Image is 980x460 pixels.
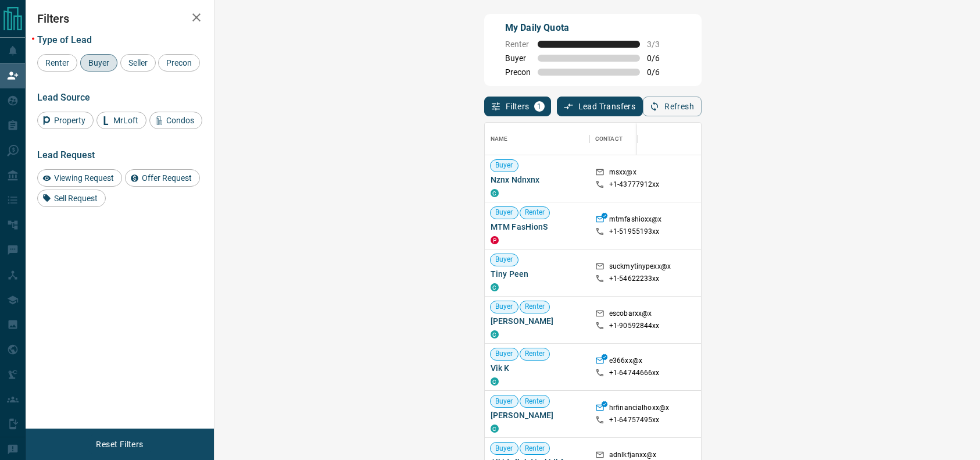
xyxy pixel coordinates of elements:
[520,302,550,312] span: Renter
[149,112,202,129] div: Condos
[124,58,152,67] span: Seller
[505,40,531,49] span: Renter
[50,116,90,125] span: Property
[37,190,106,207] div: Sell Request
[609,274,660,284] p: +1- 54622233xx
[109,116,142,125] span: MrLoft
[162,58,196,67] span: Precon
[609,415,660,425] p: +1- 64757495xx
[609,227,660,237] p: +1- 51955193xx
[491,174,584,186] span: Nznx Ndnxnx
[491,189,499,197] div: condos.ca
[162,116,198,125] span: Condos
[120,54,156,72] div: Seller
[647,40,673,49] span: 3 / 3
[491,377,499,386] div: condos.ca
[609,262,671,274] p: suckmytinypexx@x
[520,397,550,406] span: Renter
[491,409,584,421] span: [PERSON_NAME]
[491,255,518,265] span: Buyer
[609,403,669,415] p: hrfinancialhoxx@x
[609,180,660,190] p: +1- 43777912xx
[491,302,518,312] span: Buyer
[609,356,642,368] p: e366xx@x
[37,54,77,72] div: Renter
[557,97,643,116] button: Lead Transfers
[595,123,623,155] div: Contact
[491,208,518,217] span: Buyer
[491,330,499,338] div: condos.ca
[50,194,102,203] span: Sell Request
[37,92,90,103] span: Lead Source
[37,169,122,187] div: Viewing Request
[88,434,151,454] button: Reset Filters
[491,425,499,433] div: condos.ca
[491,268,584,280] span: Tiny Peen
[491,161,518,170] span: Buyer
[80,54,117,72] div: Buyer
[520,349,550,359] span: Renter
[647,54,673,63] span: 0 / 6
[158,54,200,72] div: Precon
[609,167,636,180] p: msxx@x
[505,21,673,35] p: My Daily Quota
[37,12,202,26] h2: Filters
[491,283,499,291] div: condos.ca
[491,444,518,454] span: Buyer
[96,112,146,129] div: MrLoft
[491,397,518,406] span: Buyer
[491,362,584,374] span: Vik K
[609,215,662,227] p: mtmfashioxx@x
[520,444,550,454] span: Renter
[609,309,652,321] p: escobarxx@x
[491,123,508,155] div: Name
[535,102,543,110] span: 1
[84,58,113,67] span: Buyer
[125,169,200,187] div: Offer Request
[643,97,702,116] button: Refresh
[609,321,660,331] p: +1- 90592844xx
[491,315,584,327] span: [PERSON_NAME]
[37,112,94,129] div: Property
[50,173,118,183] span: Viewing Request
[138,173,196,183] span: Offer Request
[485,123,589,155] div: Name
[491,221,584,233] span: MTM FasHionS
[609,368,660,378] p: +1- 64744666xx
[484,97,551,116] button: Filters1
[505,67,531,77] span: Precon
[491,236,499,244] div: property.ca
[37,34,92,45] span: Type of Lead
[647,67,673,77] span: 0 / 6
[520,208,550,217] span: Renter
[589,123,682,155] div: Contact
[505,54,531,63] span: Buyer
[37,149,95,161] span: Lead Request
[41,58,73,67] span: Renter
[491,349,518,359] span: Buyer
